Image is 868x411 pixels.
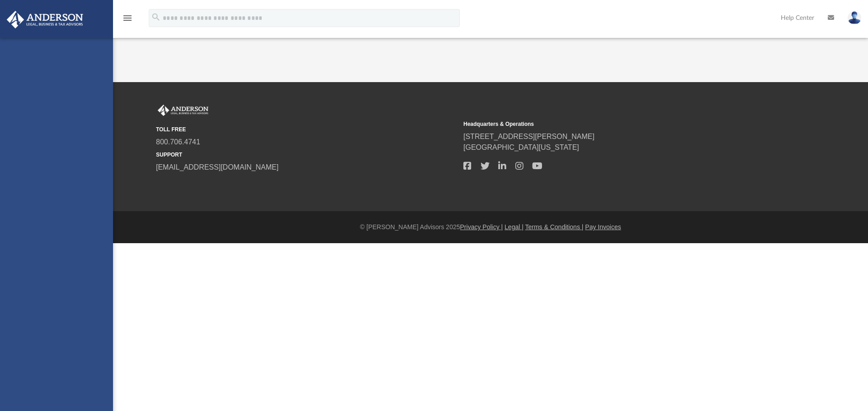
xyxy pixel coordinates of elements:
small: SUPPORT [156,151,457,159]
a: Legal | [505,223,524,231]
a: menu [122,17,133,23]
a: Privacy Policy | [460,223,503,231]
small: TOLL FREE [156,125,457,134]
a: [STREET_ADDRESS][PERSON_NAME] [463,133,594,140]
small: Headquarters & Operations [463,120,764,128]
a: [EMAIL_ADDRESS][DOMAIN_NAME] [156,163,278,171]
a: 800.706.4741 [156,138,200,146]
div: © [PERSON_NAME] Advisors 2025 [113,222,868,232]
i: search [151,12,161,22]
img: Anderson Advisors Platinum Portal [4,11,86,28]
img: Anderson Advisors Platinum Portal [156,105,210,116]
a: [GEOGRAPHIC_DATA][US_STATE] [463,143,579,151]
a: Pay Invoices [585,223,621,231]
img: User Pic [848,11,861,24]
i: menu [122,13,133,23]
a: Terms & Conditions | [525,223,584,231]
